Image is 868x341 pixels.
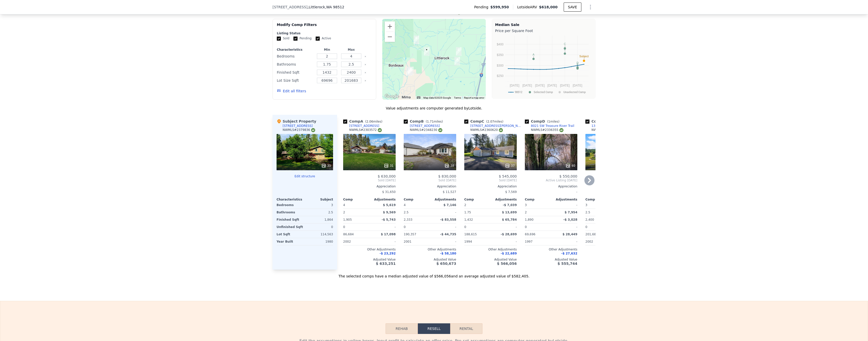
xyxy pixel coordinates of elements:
span: $ 550,000 [559,174,577,178]
span: ( miles) [424,120,445,123]
span: -$ 23,292 [379,252,396,255]
div: Comp [525,197,551,202]
span: $ 545,000 [499,174,517,178]
div: - [492,238,517,245]
button: Rental [450,323,482,334]
div: 2001 [404,238,429,245]
span: 3 [525,203,527,207]
text: $400 [497,43,504,46]
span: 4 [343,203,345,207]
div: - [370,238,396,245]
text: $250 [497,74,504,78]
div: - [431,238,456,245]
span: 201,683 [585,233,598,236]
div: Adjustments [551,197,577,202]
div: 1.75 [464,209,490,216]
span: Active Listing [DATE] [525,178,577,182]
span: $ 28,449 [562,233,577,236]
span: $ 633,251 [376,262,396,266]
div: Appreciation [404,184,456,188]
div: - [552,202,577,209]
span: $ 11,527 [443,190,456,194]
svg: A chart. [495,34,592,97]
div: 13820 Logez Ct SW [591,124,621,128]
span: 86,684 [343,233,354,236]
text: D [577,61,579,64]
div: Bedrooms [277,53,314,60]
div: Adjustments [430,197,456,202]
span: $ 9,569 [383,211,396,214]
button: Show Options [585,2,595,12]
a: Open this area in Google Maps (opens a new window) [384,93,400,100]
img: NWMLS Logo [311,128,315,132]
div: [STREET_ADDRESS][PERSON_NAME] [470,124,523,128]
div: - [552,223,577,231]
div: Comp [343,197,369,202]
div: 2 [343,209,368,216]
div: 2002 [343,238,368,245]
div: Comp [464,197,491,202]
button: Clear [364,64,366,66]
span: 1,432 [464,218,473,221]
button: Resell [418,323,450,334]
text: [DATE] [573,84,582,87]
div: Value adjustments are computer generated by Lotside . [273,106,595,111]
div: 3 [306,202,333,209]
div: Other Adjustments [464,247,517,251]
div: NWMLS # 2379836 [283,128,315,132]
div: 1994 [464,238,490,245]
div: 1997 [525,238,550,245]
div: NWMLS # 2303572 [349,128,382,132]
img: NWMLS Logo [438,128,442,132]
div: Appreciation [585,184,638,188]
div: NWMLS # 2385817 [591,128,624,132]
span: 1,890 [525,218,533,221]
span: 0 [343,225,345,229]
div: Subject [305,197,333,202]
div: Other Adjustments [343,247,396,251]
span: -$ 22,689 [501,252,517,255]
span: 188,615 [464,233,477,236]
button: SAVE [564,3,581,12]
div: 37 [505,163,515,168]
div: Other Adjustments [585,247,638,251]
button: Zoom out [385,32,395,42]
label: Active [316,36,331,41]
span: Pending [474,5,490,10]
a: Report a map error [464,96,484,99]
span: Sold [DATE] [343,178,396,182]
text: 98512 [515,91,522,94]
div: 40 [565,163,575,168]
span: $ 5,619 [383,203,396,207]
a: [STREET_ADDRESS][PERSON_NAME] [464,124,523,128]
span: 69,696 [525,233,535,236]
div: Other Adjustments [404,247,456,251]
text: [DATE] [547,84,557,87]
button: Clear [364,72,366,74]
div: 2002 [585,238,611,245]
div: - [370,223,396,231]
span: 2,333 [404,218,412,221]
div: Adjustments [369,197,396,202]
span: ( miles) [484,120,505,123]
a: Terms [454,96,461,99]
div: Bedrooms [277,202,304,209]
span: 0 [525,225,527,229]
div: [STREET_ADDRESS] [283,124,313,128]
span: 2,400 [585,218,594,221]
div: Listing Status [277,31,372,35]
div: Adjusted Value [464,258,517,262]
div: Characteristics [277,48,314,52]
input: Sold [277,37,281,41]
div: Adjusted Value [525,258,577,262]
span: 2.07 [487,120,494,123]
div: 5412 133rd Ave SW [454,57,460,65]
div: Adjusted Value [404,258,456,262]
button: Clear [364,80,366,82]
text: C [564,42,566,45]
span: , Littlerock [308,5,344,10]
span: Sold [DATE] [404,178,456,182]
span: -$ 44,735 [440,233,456,236]
span: 2 [464,203,466,207]
div: Adjustments [491,197,517,202]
